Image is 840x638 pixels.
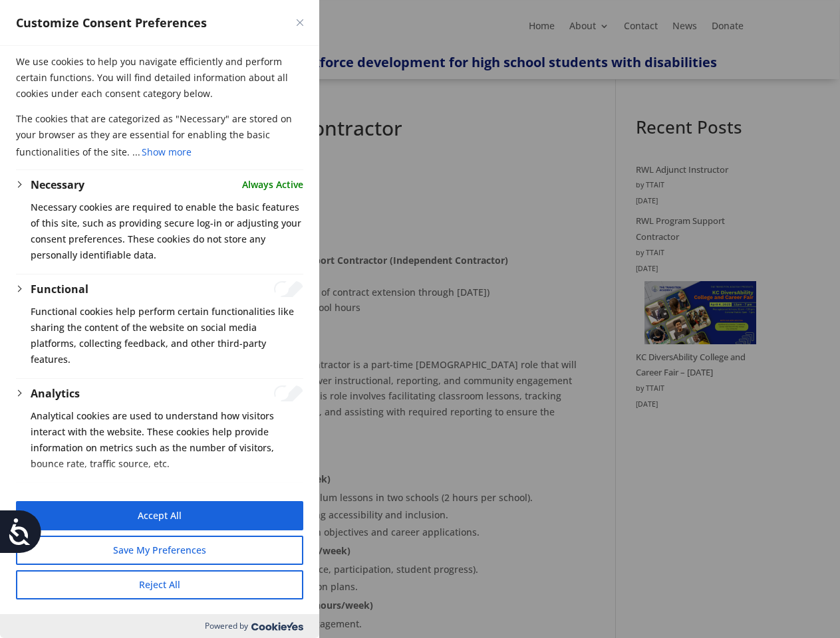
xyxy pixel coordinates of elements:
[31,177,84,193] button: Necessary
[16,15,207,31] span: Customize Consent Preferences
[16,570,303,599] button: Reject All
[31,304,303,368] p: Functional cookies help perform certain functionalities like sharing the content of the website o...
[31,408,303,472] p: Analytical cookies are used to understand how visitors interact with the website. These cookies h...
[16,501,303,530] button: Accept All
[242,177,303,193] span: Always Active
[16,536,303,565] button: Save My Preferences
[274,385,303,401] input: Enable Analytics
[31,281,88,297] button: Functional
[31,199,303,263] p: Necessary cookies are required to enable the basic features of this site, such as providing secur...
[297,19,303,26] img: Close
[274,281,303,297] input: Enable Functional
[31,385,80,401] button: Analytics
[16,111,303,161] p: The cookies that are categorized as "Necessary" are stored on your browser as they are essential ...
[251,622,303,631] img: Cookieyes logo
[140,143,193,161] button: Show more
[16,54,303,111] p: We use cookies to help you navigate efficiently and perform certain functions. You will find deta...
